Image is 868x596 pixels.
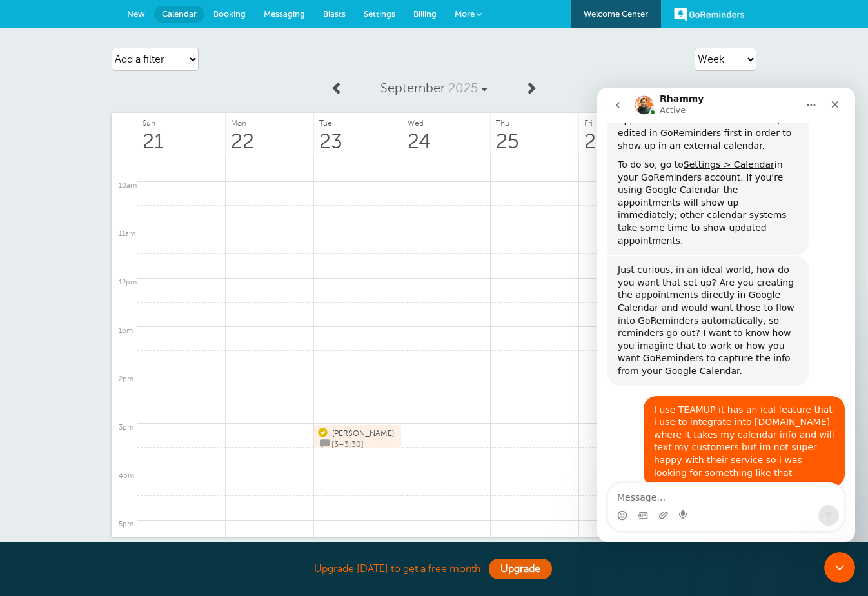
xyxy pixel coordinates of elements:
[154,6,204,23] a: Calendar
[318,427,397,446] a: [PERSON_NAME] [3–3:30]
[137,113,225,130] span: Sun
[119,326,137,335] div: 1pm
[127,9,145,19] span: New
[226,113,313,130] span: Mon
[579,130,667,154] span: 26
[323,9,346,19] span: Blasts
[380,81,445,95] span: September
[413,9,437,19] span: Billing
[119,520,137,528] div: 5pm
[119,181,137,190] div: 10am
[226,130,313,154] span: 22
[824,552,855,583] iframe: Intercom live chat
[318,439,330,447] span: This customer will get reminders via SMS/text for this appointment. (You can hide these icons und...
[314,113,402,130] span: Tue
[597,88,855,542] iframe: Intercom live chat
[402,113,490,130] span: Wed
[579,113,667,130] span: Fri
[402,130,490,154] span: 24
[213,9,246,19] span: Booking
[491,113,578,130] span: Thu
[331,440,364,449] span: [3–3:30]
[489,559,552,579] a: Upgrade
[364,9,395,19] span: Settings
[314,130,402,154] span: 23
[448,81,478,95] span: 2025
[137,130,225,154] span: 21
[162,9,197,19] span: Calendar
[119,230,137,238] div: 11am
[318,426,331,438] span: Confirmed. Changing the appointment date will unconfirm the appointment.
[332,429,394,438] span: [PERSON_NAME]
[119,375,137,383] div: 2pm
[491,130,578,154] span: 25
[112,555,756,583] div: Upgrade [DATE] to get a free month!
[119,423,137,432] div: 3pm
[351,74,517,103] a: September 2025
[119,278,137,286] div: 12pm
[119,472,137,480] div: 4pm
[264,9,305,19] span: Messaging
[455,9,475,19] span: More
